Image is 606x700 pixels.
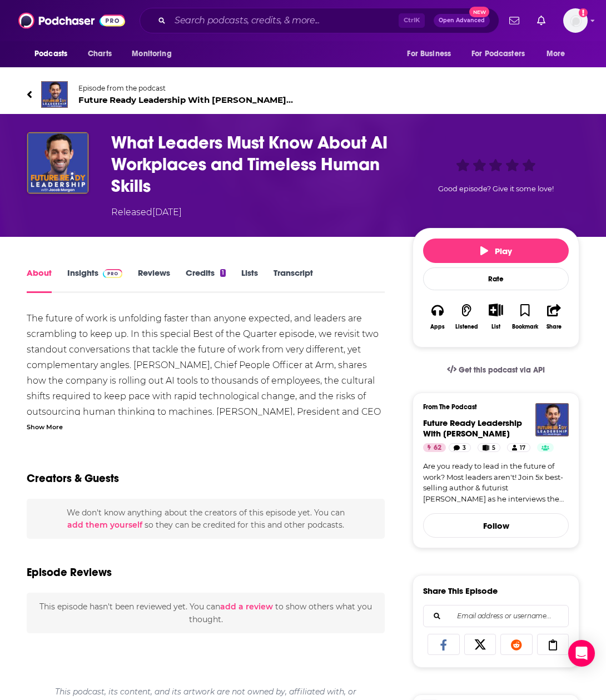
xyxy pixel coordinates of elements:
img: Future Ready Leadership With Jacob Morgan [41,81,68,108]
a: Future Ready Leadership With Jacob MorganEpisode from the podcastFuture Ready Leadership With [PE... [27,81,303,108]
span: Play [480,246,512,256]
button: Open AdvancedNew [434,14,490,27]
span: 5 [492,443,495,454]
a: Share on X/Twitter [464,634,496,655]
span: 62 [434,443,441,454]
div: The future of work is unfolding faster than anyone expected, and leaders are scrambling to keep u... [27,311,385,560]
button: Listened [452,296,481,337]
h1: What Leaders Must Know About AI Workplaces and Timeless Human Skills [111,132,395,197]
span: This episode hasn't been reviewed yet. You can to show others what you thought. [39,602,372,624]
span: Charts [88,46,112,62]
button: Show profile menu [563,8,588,33]
button: Apps [423,296,452,337]
input: Search podcasts, credits, & more... [170,12,399,29]
button: add them yourself [67,520,142,529]
div: Released [DATE] [111,206,182,219]
img: User Profile [563,8,588,33]
div: Show More ButtonList [481,296,510,337]
span: Future Ready Leadership With [PERSON_NAME] [423,418,522,439]
a: Lists [241,267,258,293]
a: Share on Reddit [500,634,533,655]
button: open menu [399,43,465,64]
button: Show More Button [484,304,507,316]
a: Transcript [274,267,313,293]
a: About [27,267,52,293]
a: Charts [81,43,118,64]
div: Search followers [423,605,569,627]
span: 17 [520,443,525,454]
a: 5 [478,443,500,452]
button: Follow [423,513,569,538]
span: Good episode? Give it some love! [438,185,554,193]
a: 62 [423,443,446,452]
div: 1 [220,269,226,277]
button: add a review [220,600,273,613]
div: Listened [455,324,478,330]
span: New [469,7,489,17]
div: Open Intercom Messenger [568,640,595,667]
span: Open Advanced [439,18,485,23]
input: Email address or username... [433,605,559,627]
span: For Business [407,46,451,62]
span: Podcasts [34,46,67,62]
button: Share [540,296,569,337]
span: 3 [463,443,466,454]
a: Copy Link [537,634,569,655]
span: Logged in as WE_Broadcast [563,8,588,33]
a: Get this podcast via API [438,356,554,384]
a: 17 [507,443,530,452]
h2: Creators & Guests [27,471,119,485]
div: Share [547,324,562,330]
button: open menu [27,43,82,64]
div: Apps [430,324,445,330]
a: Are you ready to lead in the future of work? Most leaders aren't! Join 5x best-selling author & f... [423,461,569,504]
div: List [491,323,500,330]
a: Show notifications dropdown [505,11,524,30]
svg: Add a profile image [579,8,588,17]
div: Bookmark [512,324,538,330]
button: open menu [464,43,541,64]
span: More [547,46,565,62]
a: 3 [449,443,471,452]
img: What Leaders Must Know About AI Workplaces and Timeless Human Skills [27,132,89,194]
a: Reviews [138,267,170,293]
button: open menu [539,43,579,64]
div: Search podcasts, credits, & more... [140,8,499,33]
img: Future Ready Leadership With Jacob Morgan [535,403,569,436]
div: Rate [423,267,569,290]
span: Ctrl K [399,13,425,28]
span: For Podcasters [471,46,525,62]
img: Podchaser Pro [103,269,122,278]
a: InsightsPodchaser Pro [67,267,122,293]
a: Share on Facebook [428,634,460,655]
span: Episode from the podcast [78,84,303,92]
span: We don't know anything about the creators of this episode yet . You can so they can be credited f... [67,508,345,530]
span: Future Ready Leadership With [PERSON_NAME] [78,95,303,105]
a: Show notifications dropdown [533,11,550,30]
span: Get this podcast via API [459,365,545,375]
span: Monitoring [132,46,171,62]
a: Credits1 [186,267,226,293]
button: open menu [124,43,186,64]
h3: Share This Episode [423,585,498,596]
img: Podchaser - Follow, Share and Rate Podcasts [18,10,125,31]
h3: From The Podcast [423,403,560,411]
button: Play [423,239,569,263]
a: Future Ready Leadership With Jacob Morgan [423,418,522,439]
button: Bookmark [510,296,539,337]
h3: Episode Reviews [27,565,112,579]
